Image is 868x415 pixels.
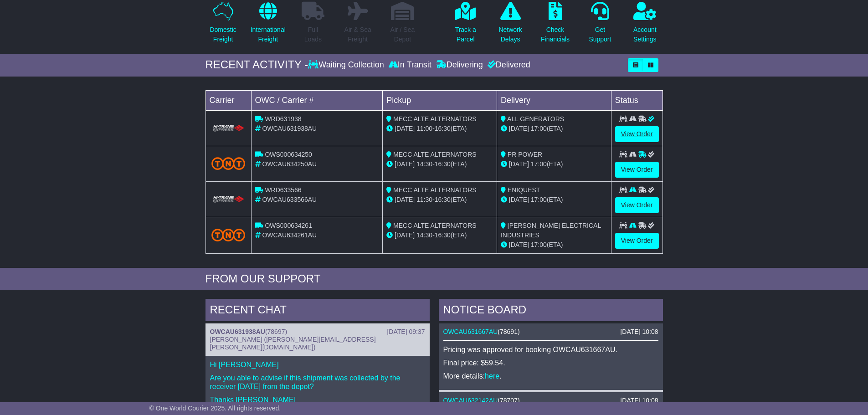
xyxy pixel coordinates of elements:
[210,360,425,369] p: Hi [PERSON_NAME]
[416,231,432,239] span: 14:30
[386,195,493,205] div: - (ETA)
[416,125,432,132] span: 11:00
[435,196,451,203] span: 16:30
[620,328,658,336] div: [DATE] 10:08
[393,115,477,123] span: MECC ALTE ALTERNATORS
[541,25,570,44] p: Check Financials
[540,1,570,49] a: CheckFinancials
[498,25,522,44] p: Network Delays
[211,157,246,169] img: TNT_Domestic.png
[501,195,607,205] div: (ETA)
[633,25,657,44] p: Account Settings
[265,151,312,158] span: OWS000634250
[509,196,529,203] span: [DATE]
[508,151,542,158] span: PR POWER
[509,160,529,168] span: [DATE]
[615,162,659,178] a: View Order
[443,359,658,367] p: Final price: $59.54.
[210,374,425,391] p: Are you able to advise if this shipment was collected by the receiver [DATE] from the depot?
[395,196,415,203] span: [DATE]
[443,328,658,336] div: ( )
[509,241,529,248] span: [DATE]
[501,124,607,133] div: (ETA)
[615,126,659,142] a: View Order
[615,197,659,213] a: View Order
[485,372,499,380] a: here
[434,60,485,70] div: Delivering
[262,196,317,203] span: OWCAU633566AU
[509,125,529,132] span: [DATE]
[205,299,430,323] div: RECENT CHAT
[210,328,265,335] a: OWCAU631938AU
[210,25,236,44] p: Domestic Freight
[205,90,251,110] td: Carrier
[501,240,607,250] div: (ETA)
[393,222,477,229] span: MECC ALTE ALTERNATORS
[507,115,564,123] span: ALL GENERATORS
[531,125,547,132] span: 17:00
[395,125,415,132] span: [DATE]
[302,25,324,44] p: Full Loads
[395,231,415,239] span: [DATE]
[386,231,493,240] div: - (ETA)
[149,405,281,412] span: © One World Courier 2025. All rights reserved.
[267,328,285,335] span: 78697
[393,151,477,158] span: MECC ALTE ALTERNATORS
[501,159,607,169] div: (ETA)
[497,90,611,110] td: Delivery
[435,231,451,239] span: 16:30
[395,160,415,168] span: [DATE]
[455,25,476,44] p: Track a Parcel
[386,60,434,70] div: In Transit
[439,299,663,323] div: NOTICE BOARD
[205,58,308,72] div: RECENT ACTIVITY -
[210,336,376,351] span: [PERSON_NAME] ([PERSON_NAME][EMAIL_ADDRESS][PERSON_NAME][DOMAIN_NAME])
[265,222,312,229] span: OWS000634261
[262,160,317,168] span: OWCAU634250AU
[588,1,611,49] a: GetSupport
[210,395,425,404] p: Thanks [PERSON_NAME]
[211,195,246,204] img: HiTrans.png
[205,272,663,286] div: FROM OUR SUPPORT
[589,25,611,44] p: Get Support
[390,25,415,44] p: Air / Sea Depot
[210,328,425,336] div: ( )
[416,196,432,203] span: 11:30
[531,241,547,248] span: 17:00
[443,397,498,404] a: OWCAU632142AU
[500,397,518,404] span: 78707
[500,328,518,335] span: 78691
[251,25,286,44] p: International Freight
[508,186,540,194] span: ENIQUEST
[386,159,493,169] div: - (ETA)
[443,372,658,380] p: More details: .
[620,397,658,405] div: [DATE] 10:08
[443,345,658,354] p: Pricing was approved for booking OWCAU631667AU.
[344,25,371,44] p: Air & Sea Freight
[633,1,657,49] a: AccountSettings
[209,1,236,49] a: DomesticFreight
[501,222,601,239] span: [PERSON_NAME] ELECTRICAL INDUSTRIES
[251,90,383,110] td: OWC / Carrier #
[387,328,425,336] div: [DATE] 09:37
[262,125,317,132] span: OWCAU631938AU
[393,186,477,194] span: MECC ALTE ALTERNATORS
[265,186,301,194] span: WRD633566
[211,124,246,133] img: HiTrans.png
[308,60,386,70] div: Waiting Collection
[435,160,451,168] span: 16:30
[435,125,451,132] span: 16:30
[485,60,530,70] div: Delivered
[211,229,246,241] img: TNT_Domestic.png
[416,160,432,168] span: 14:30
[531,160,547,168] span: 17:00
[443,328,498,335] a: OWCAU631667AU
[265,115,301,123] span: WRD631938
[455,1,477,49] a: Track aParcel
[250,1,286,49] a: InternationalFreight
[262,231,317,239] span: OWCAU634261AU
[615,233,659,249] a: View Order
[498,1,522,49] a: NetworkDelays
[383,90,497,110] td: Pickup
[386,124,493,133] div: - (ETA)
